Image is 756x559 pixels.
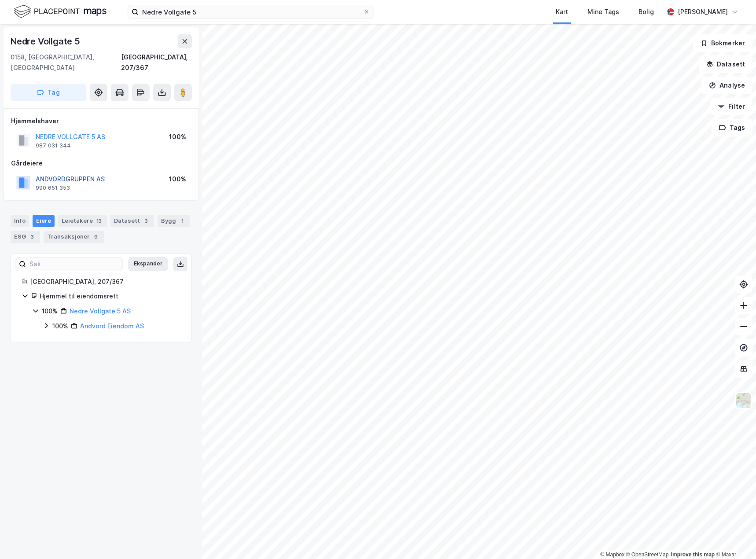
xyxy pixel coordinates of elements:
div: 100% [169,174,186,184]
div: 987 031 344 [36,142,71,149]
div: 3 [142,217,150,225]
button: Datasett [699,55,752,73]
a: Mapbox [600,552,624,558]
button: Analyse [701,77,752,94]
div: Kart [556,7,568,17]
div: 100% [42,306,58,316]
div: Hjemmel til eiendomsrett [40,291,181,302]
div: Bygg [158,215,190,227]
button: Tag [11,84,86,101]
button: Filter [710,98,752,115]
div: [GEOGRAPHIC_DATA], 207/367 [121,52,192,73]
a: Improve this map [671,552,715,558]
div: 990 651 353 [36,184,70,191]
div: ESG [11,231,40,243]
button: Bokmerker [693,34,752,52]
div: Transaksjoner [44,231,104,243]
div: Gårdeiere [11,158,191,169]
div: 100% [169,132,186,142]
div: Bolig [639,7,654,17]
input: Søk [26,257,122,271]
div: Nedre Vollgate 5 [11,34,82,48]
button: Ekspander [128,257,168,271]
div: 13 [95,217,103,225]
div: 3 [28,232,37,241]
div: [GEOGRAPHIC_DATA], 207/367 [30,276,181,287]
div: Leietakere [58,215,107,227]
div: 100% [52,321,68,331]
img: logo.f888ab2527a4732fd821a326f86c7f29.svg [14,4,106,19]
div: 9 [92,232,100,241]
div: 0158, [GEOGRAPHIC_DATA], [GEOGRAPHIC_DATA] [11,52,121,73]
div: [PERSON_NAME] [678,7,728,17]
iframe: Chat Widget [712,517,756,559]
a: Nedre Vollgate 5 AS [70,307,131,315]
img: Z [735,392,752,409]
a: Andvord Eiendom AS [80,322,144,330]
div: Hjemmelshaver [11,116,191,126]
a: OpenStreetMap [626,552,669,558]
input: Søk på adresse, matrikkel, gårdeiere, leietakere eller personer [139,5,363,18]
div: 1 [178,217,187,225]
div: Eiere [33,215,55,227]
button: Tags [712,119,752,136]
div: Info [11,215,29,227]
div: Mine Tags [587,7,619,17]
div: Datasett [110,215,154,227]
